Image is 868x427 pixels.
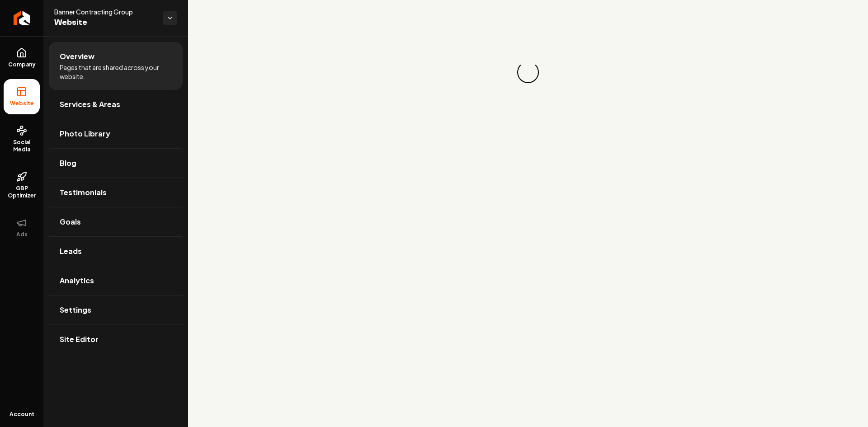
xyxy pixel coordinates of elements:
a: Settings [49,296,183,324]
div: Loading [513,57,543,87]
span: Blog [60,158,76,169]
span: Social Media [4,139,40,153]
a: Analytics [49,266,183,295]
span: Leads [60,246,82,257]
a: Social Media [4,118,40,160]
span: Banner Contracting Group [54,7,156,16]
span: Settings [60,305,91,315]
a: Photo Library [49,119,183,148]
img: Rebolt Logo [14,11,30,25]
span: GBP Optimizer [4,185,40,199]
a: Goals [49,207,183,236]
span: Pages that are shared across your website. [60,63,172,81]
span: Website [54,16,156,29]
span: Company [5,61,39,68]
span: Ads [13,231,31,238]
span: Testimonials [60,187,107,198]
span: Services & Areas [60,99,120,110]
span: Site Editor [60,334,99,345]
span: Website [6,100,38,107]
a: Testimonials [49,178,183,207]
span: Goals [60,216,81,227]
a: Site Editor [49,325,183,354]
button: Ads [4,210,40,245]
a: GBP Optimizer [4,164,40,206]
span: Account [9,411,34,418]
span: Overview [60,51,94,62]
span: Photo Library [60,128,110,139]
a: Company [4,40,40,75]
a: Services & Areas [49,90,183,119]
a: Blog [49,149,183,178]
a: Leads [49,237,183,266]
span: Analytics [60,275,94,286]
